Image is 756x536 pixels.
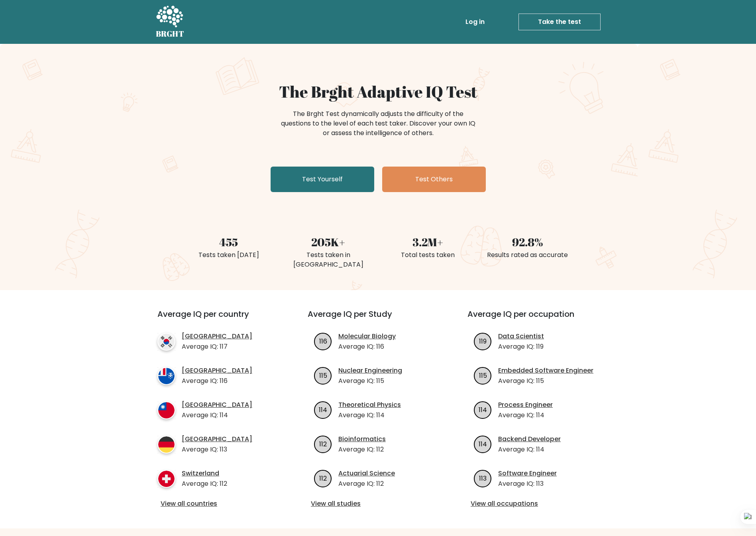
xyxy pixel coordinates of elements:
[479,439,487,448] text: 114
[479,336,487,346] text: 119
[498,366,593,375] a: Embedded Software Engineer
[308,309,448,328] h3: Average IQ per Study
[319,336,327,346] text: 116
[184,234,274,250] div: 455
[182,410,252,420] p: Average IQ: 114
[156,29,185,39] h5: BRGHT
[382,167,486,192] a: Test Others
[182,469,227,478] a: Switzerland
[161,499,276,509] a: View all countries
[182,434,252,444] a: [GEOGRAPHIC_DATA]
[157,401,175,419] img: country
[157,436,175,454] img: country
[383,250,473,260] div: Total tests taken
[498,376,593,386] p: Average IQ: 115
[283,234,373,250] div: 205K+
[319,473,327,483] text: 112
[156,3,185,41] a: BRGHT
[338,342,396,351] p: Average IQ: 116
[283,250,373,269] div: Tests taken in [GEOGRAPHIC_DATA]
[319,405,327,414] text: 114
[498,445,561,454] p: Average IQ: 114
[338,332,396,341] a: Molecular Biology
[271,167,374,192] a: Test Yourself
[338,400,401,410] a: Theoretical Physics
[462,14,488,30] a: Log in
[338,445,386,454] p: Average IQ: 112
[483,250,573,260] div: Results rated as accurate
[184,250,274,260] div: Tests taken [DATE]
[311,499,445,509] a: View all studies
[157,309,279,328] h3: Average IQ per country
[182,479,227,489] p: Average IQ: 112
[182,445,252,454] p: Average IQ: 113
[157,470,175,488] img: country
[338,366,402,375] a: Nuclear Engineering
[182,332,252,341] a: [GEOGRAPHIC_DATA]
[338,469,395,478] a: Actuarial Science
[338,410,401,420] p: Average IQ: 114
[498,410,553,420] p: Average IQ: 114
[338,376,402,386] p: Average IQ: 115
[479,371,487,380] text: 115
[498,479,557,489] p: Average IQ: 113
[319,371,327,380] text: 115
[498,332,544,341] a: Data Scientist
[182,342,252,351] p: Average IQ: 117
[518,14,601,30] a: Take the test
[279,109,478,138] div: The Brght Test dynamically adjusts the difficulty of the questions to the level of each test take...
[498,342,544,351] p: Average IQ: 119
[319,439,327,448] text: 112
[498,469,557,478] a: Software Engineer
[182,400,252,410] a: [GEOGRAPHIC_DATA]
[483,234,573,250] div: 92.8%
[471,499,605,509] a: View all occupations
[182,366,252,375] a: [GEOGRAPHIC_DATA]
[498,400,553,410] a: Process Engineer
[338,479,395,489] p: Average IQ: 112
[479,405,487,414] text: 114
[338,434,386,444] a: Bioinformatics
[498,434,561,444] a: Backend Developer
[184,82,573,101] h1: The Brght Adaptive IQ Test
[467,309,608,328] h3: Average IQ per occupation
[383,234,473,250] div: 3.2M+
[182,376,252,386] p: Average IQ: 116
[157,367,175,385] img: country
[479,473,487,483] text: 113
[157,333,175,351] img: country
